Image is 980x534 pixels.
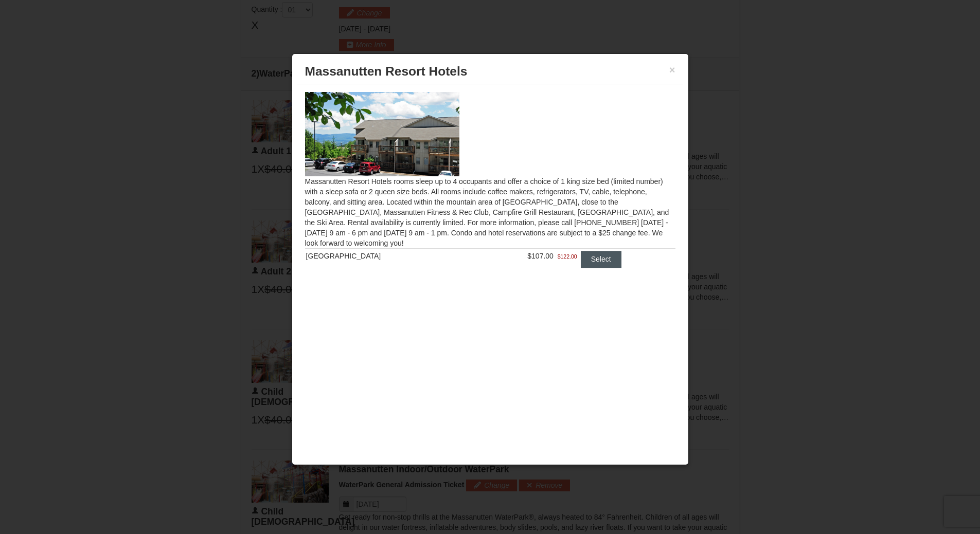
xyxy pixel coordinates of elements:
[581,251,621,267] button: Select
[558,251,577,262] span: $122.00
[669,65,675,75] button: ×
[306,251,468,261] div: [GEOGRAPHIC_DATA]
[305,64,468,78] span: Massanutten Resort Hotels
[527,252,554,260] span: $107.00
[297,84,683,288] div: Massanutten Resort Hotels rooms sleep up to 4 occupants and offer a choice of 1 king size bed (li...
[305,92,459,176] img: 19219026-1-e3b4ac8e.jpg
